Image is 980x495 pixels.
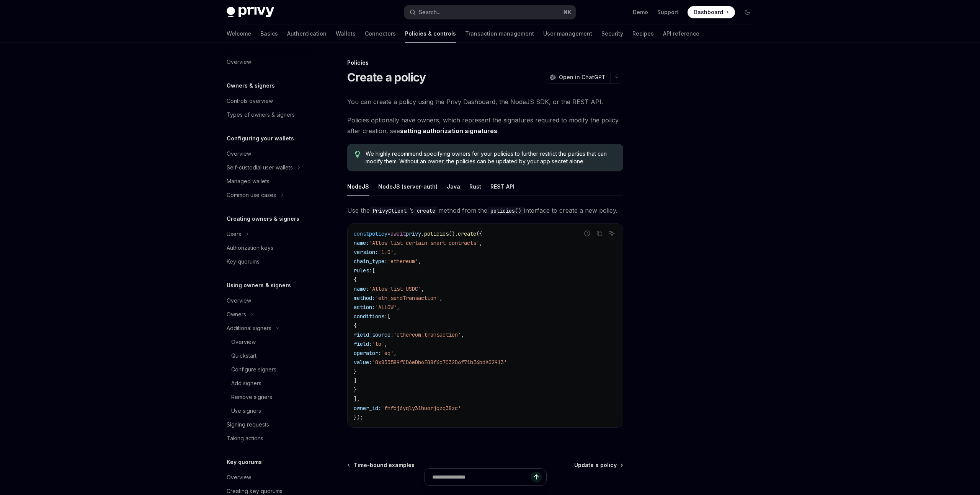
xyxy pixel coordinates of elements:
span: conditions: [354,313,387,320]
span: ⌘ K [563,9,571,15]
div: Overview [227,149,251,158]
div: Common use cases [227,191,276,200]
div: Search... [419,8,440,17]
span: , [384,340,387,347]
a: Support [657,8,678,16]
span: '1.0' [378,249,394,256]
a: Overview [220,294,318,308]
a: Authentication [287,24,327,43]
a: Authorization keys [220,241,318,255]
span: Open in ChatGPT [559,73,606,81]
a: Policies & controls [405,24,456,43]
button: Send message [531,472,542,482]
div: Policies [347,59,623,67]
span: 'eth_sendTransaction' [375,295,439,301]
div: Use signers [231,406,261,415]
span: , [394,350,397,357]
span: field_source: [354,331,394,338]
span: 'fmfdj6yqly31huorjqzq38zc' [381,405,461,412]
div: Key quorums [227,257,260,266]
span: rules: [354,267,372,274]
button: Toggle Users section [220,227,318,241]
a: Types of owners & signers [220,108,318,122]
button: Toggle Additional signers section [220,321,318,335]
span: , [418,258,421,265]
a: Basics [260,24,278,43]
span: , [397,304,400,311]
span: version: [354,249,378,256]
span: [ [372,267,375,274]
span: action: [354,304,375,311]
span: policies [424,230,449,237]
a: Overview [220,55,318,69]
div: Signing requests [227,420,269,429]
div: Overview [227,57,251,67]
span: owner_id: [354,405,381,412]
a: Time-bound examples [348,461,415,469]
div: Controls overview [227,96,273,106]
div: Overview [227,296,251,305]
span: policy [369,230,387,237]
div: Remove signers [231,392,272,402]
div: Additional signers [227,324,271,333]
span: , [461,331,464,338]
span: (). [449,230,458,237]
button: Toggle Common use cases section [220,188,318,202]
span: const [354,230,369,237]
button: Ask AI [607,228,617,238]
div: REST API [490,177,514,195]
span: 'eq' [381,350,394,357]
input: Ask a question... [432,469,531,485]
span: method: [354,295,375,301]
a: Demo [633,8,648,16]
a: Managed wallets [220,174,318,188]
a: Use signers [220,404,318,418]
div: Managed wallets [227,177,269,186]
code: policies() [487,207,524,215]
span: . [421,230,424,237]
span: name: [354,285,369,292]
span: create [458,230,476,237]
span: 'ethereum' [387,258,418,265]
span: Update a policy [574,461,617,469]
span: = [387,230,390,237]
span: 'ALLOW' [375,304,397,311]
span: [ [387,313,390,320]
span: Time-bound examples [354,461,415,469]
button: Open search [404,5,576,19]
div: Self-custodial user wallets [227,163,293,172]
img: dark logo [227,7,274,18]
span: , [439,295,443,301]
span: Use the ’s method from the interface to create a new policy. [347,205,623,216]
button: Report incorrect code [582,228,592,238]
a: Connectors [365,24,396,43]
a: Overview [220,335,318,349]
button: Toggle Self-custodial user wallets section [220,161,318,174]
a: Recipes [632,24,654,43]
span: } [354,386,357,393]
span: 'Allow list USDC' [369,285,421,292]
a: Controls overview [220,94,318,108]
button: Toggle Owners section [220,308,318,321]
div: NodeJS (server-auth) [378,177,438,195]
a: Configure signers [220,363,318,376]
a: User management [543,24,592,43]
h5: Owners & signers [227,81,275,90]
div: Taking actions [227,434,263,443]
span: name: [354,239,369,246]
a: Security [601,24,623,43]
span: , [421,285,424,292]
a: Dashboard [688,6,735,18]
button: Copy the contents from the code block [595,228,604,238]
span: { [354,322,357,329]
div: Overview [227,473,251,482]
span: ({ [476,230,482,237]
a: Remove signers [220,390,318,404]
span: 'Allow list certain smart contracts' [369,239,479,246]
h5: Configuring your wallets [227,134,294,143]
div: Rust [469,177,481,195]
span: 'to' [372,340,384,347]
div: Authorization keys [227,243,273,252]
span: operator: [354,350,381,357]
button: Open in ChatGPT [545,71,610,84]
